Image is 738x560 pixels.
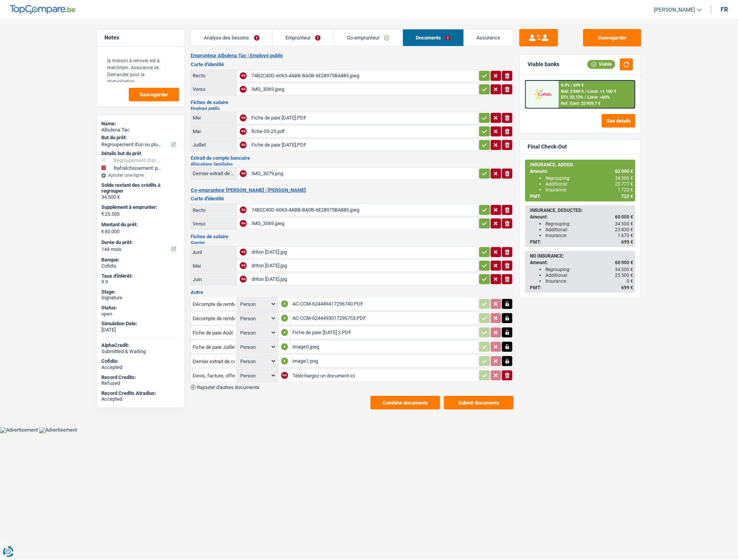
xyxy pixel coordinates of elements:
[585,95,586,100] span: /
[292,327,477,338] div: Fiche de paie [DATE] 2.PDF
[615,227,633,232] span: 23 830 €
[615,221,633,227] span: 34 500 €
[621,285,633,290] span: 699 €
[251,204,477,216] div: 74B2C40D-6063-4ABB-BA0B-6E28975BA885.jpeg
[721,6,728,13] div: fr
[101,358,180,364] div: Cofidis:
[193,86,235,92] div: Verso
[101,239,178,246] label: Durée du prêt:
[530,253,633,259] div: NO INSURANCE:
[281,300,288,307] div: A
[101,327,180,333] div: [DATE]
[101,342,180,348] div: AlphaCredit:
[193,221,235,227] div: Verso
[101,364,180,370] div: Accepted
[101,150,180,157] div: Détails but du prêt
[334,29,403,46] a: Co-emprunteur
[618,187,633,193] span: 1 723 €
[528,87,557,101] img: Cofidis
[101,257,180,263] div: Banque:
[191,100,514,105] h3: Fiches de salaire
[292,355,477,367] div: image1.png
[193,207,235,213] div: Recto
[545,187,633,193] div: Insurance:
[240,114,247,121] div: NA
[615,181,633,187] span: 25 777 €
[101,289,180,295] div: Stage:
[251,273,477,285] div: driton [DATE].jpg
[101,222,178,228] label: Montant du prêt:
[545,181,633,187] div: Additional:
[403,29,464,46] a: Documents
[101,380,180,386] div: Refused
[193,277,235,282] div: Juin
[10,5,75,14] img: TopCompare Logo
[545,176,633,181] div: Regrouping:
[240,72,247,79] div: NA
[101,263,180,269] div: Cofidis
[530,169,633,174] div: Amount:
[191,196,514,201] h3: Carte d'identité
[39,427,77,434] img: Advertisement
[545,227,633,232] div: Additional:
[292,341,477,353] div: image0.jpeg
[251,126,477,137] div: fiche-05-25.pdf
[251,218,477,229] div: IMG_3069.jpeg
[129,88,179,101] button: Sauvegarder
[193,263,235,269] div: Mai
[193,115,235,121] div: Mai
[561,83,584,88] div: 9.9% | 699 €
[281,343,288,350] div: A
[101,273,180,279] div: Taux d'intérêt:
[545,221,633,227] div: Regrouping:
[191,162,514,166] h2: Allocations familiales
[240,220,247,227] div: NA
[191,155,514,160] h3: Extrait de compte bancaire
[101,172,180,178] div: Ajouter une ligne
[627,278,633,284] span: 0 €
[251,70,477,82] div: 74B2C40D-6063-4ABB-BA0B-6E28975BA885.jpeg
[191,385,260,390] button: Rajouter d'autres documents
[530,285,633,290] div: PMT:
[240,276,247,283] div: NA
[240,142,247,149] div: NA
[530,260,633,265] div: Amount:
[545,267,633,272] div: Regrouping:
[101,204,178,210] label: Supplément à emprunter:
[588,89,617,94] span: Limit: >1.100 €
[101,305,180,311] div: Status:
[191,187,514,193] h2: Co-emprunteur [PERSON_NAME] | [PERSON_NAME]
[101,194,180,200] div: 34.500 €
[585,89,587,94] span: /
[240,262,247,269] div: NA
[561,89,584,94] span: NAI: 2 940 €
[240,207,247,213] div: NA
[530,208,633,213] div: INSURANCE, DEDUCTED:
[191,241,514,245] h2: Ouvrier
[193,171,235,176] div: Dernier extrait de compte pour vos allocations familiales
[251,84,477,95] div: IMG_3069.jpeg
[530,194,633,199] div: PMT:
[281,358,288,365] div: A
[101,295,180,301] div: Signature
[240,170,247,177] div: NA
[444,396,514,410] button: Submit documents
[602,114,635,128] button: See details
[251,168,477,179] div: IMG_3079.png
[191,106,514,111] h2: Employé public
[251,260,477,271] div: driton [DATE].jpg
[530,239,633,245] div: PMT:
[281,315,288,322] div: A
[240,128,247,135] div: NA
[273,29,334,46] a: Emprunteur
[193,249,235,255] div: Avril
[292,312,477,324] div: AC-CCM-6244493017296753.PDF
[104,34,177,41] h5: Notes
[193,142,235,148] div: Juillet
[101,182,180,194] div: Solde restant des crédits à regrouper
[281,372,288,379] div: NA
[615,260,633,265] span: 60 000 €
[101,321,180,327] div: Simulation Date:
[193,73,235,79] div: Recto
[101,374,180,381] div: Record Credits:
